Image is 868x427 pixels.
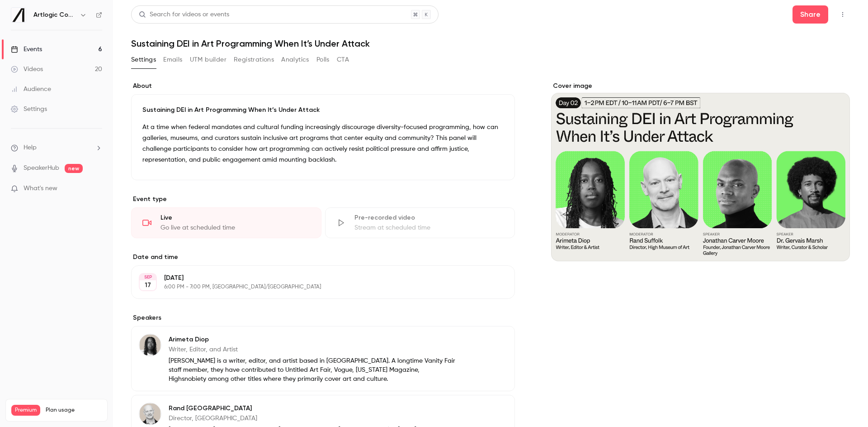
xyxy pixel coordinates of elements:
[131,53,156,67] button: Settings
[131,207,321,238] div: LiveGo live at scheduled time
[337,53,349,67] button: CTA
[131,253,515,262] label: Date and time
[11,405,40,416] span: Premium
[139,334,161,356] img: Arimeta Diop
[7,173,174,210] div: Luuk says…
[24,163,59,173] a: SpeakerHub
[155,293,170,307] button: Send a message…
[281,53,309,67] button: Analytics
[44,11,90,20] p: Active 30m ago
[7,248,174,279] div: user says…
[24,184,57,193] span: What's new
[33,36,174,74] div: we want to remove the whole chat from this video recording that is now live for replay[URL][DOMAI...
[131,82,515,91] label: About
[164,283,467,291] p: 6:00 PM - 7:00 PM, [GEOGRAPHIC_DATA]/[GEOGRAPHIC_DATA]
[26,5,40,19] img: Profile image for Luuk
[120,152,166,161] div: we will do that
[131,326,515,391] div: Arimeta DiopArimeta DiopWriter, Editor, and Artist[PERSON_NAME] is a writer, editor, and artist b...
[160,213,310,222] div: Live
[139,403,161,425] img: Rand Suffolk
[160,223,310,232] div: Go live at scheduled time
[43,297,50,304] button: Upload attachment
[11,105,47,114] div: Settings
[551,82,850,91] label: Cover image
[7,126,174,147] div: user says…
[164,273,467,283] p: [DATE]
[7,81,174,126] div: Luuk says…
[7,36,174,81] div: user says…
[140,274,156,280] div: SEP
[75,254,166,263] div: dont worry ive figured it out!
[7,81,148,119] div: got it! do you still have the studio link? you can simply enter the studio, and remove messages
[33,210,174,247] div: Another question for you - can we turn on captions for video recordings if we did not turn them o...
[163,53,182,67] button: Emails
[793,5,828,24] button: Share
[354,213,504,222] div: Pre-recorded video
[57,297,65,304] button: Start recording
[65,164,83,173] span: new
[325,207,515,238] div: Pre-recorded videoStream at scheduled time
[11,143,102,153] li: help-dropdown-opener
[159,4,175,20] div: Close
[131,195,515,204] p: Event type
[14,297,21,304] button: Emoji picker
[40,215,166,242] div: Another question for you - can we turn on captions for video recordings if we did not turn them o...
[68,248,174,268] div: dont worry ive figured it out!
[6,4,23,21] button: go back
[169,335,456,344] p: Arimeta Diop
[7,173,61,193] div: awesome! :)Luuk • 1h ago
[142,122,504,165] p: At a time when federal mandates and cultural funding increasingly discourage diversity-focused pr...
[91,185,102,193] iframe: Noticeable Trigger
[145,281,151,290] p: 17
[33,10,76,19] h6: Artlogic Connect 2025
[46,407,102,414] span: Plan usage
[142,4,159,21] button: Home
[142,106,504,115] p: Sustaining DEI in Art Programming When It’s Under Attack
[113,147,174,167] div: we will do that
[169,414,456,423] p: Director, [GEOGRAPHIC_DATA]
[44,5,61,11] h1: Luuk
[354,223,504,232] div: Stream at scheduled time
[11,8,26,22] img: Artlogic Connect 2025
[551,82,850,261] section: Cover image
[14,179,54,188] div: awesome! :)
[24,143,37,153] span: Help
[190,53,226,67] button: UTM builder
[11,65,43,74] div: Videos
[169,404,456,413] p: Rand [GEOGRAPHIC_DATA]
[8,278,173,293] textarea: Message…
[169,345,456,354] p: Writer, Editor, and Artist
[234,53,274,67] button: Registrations
[7,147,174,174] div: user says…
[11,45,42,54] div: Events
[101,131,166,140] div: oh great, thank you!
[28,297,36,304] button: Gif picker
[84,60,154,67] a: [URL][DOMAIN_NAME]
[131,38,850,49] h1: Sustaining DEI in Art Programming When It’s Under Attack
[7,210,174,248] div: user says…
[14,86,141,113] div: got it! do you still have the studio link? you can simply enter the studio, and remove messages
[169,356,456,384] p: [PERSON_NAME] is a writer, editor, and artist based in [GEOGRAPHIC_DATA]. A longtime Vanity Fair ...
[14,195,53,201] div: Luuk • 1h ago
[316,53,330,67] button: Polls
[131,313,515,322] label: Speakers
[94,126,174,146] div: oh great, thank you!
[40,42,166,68] div: we want to remove the whole chat from this video recording that is now live for replay
[11,85,51,94] div: Audience
[139,10,229,19] div: Search for videos or events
